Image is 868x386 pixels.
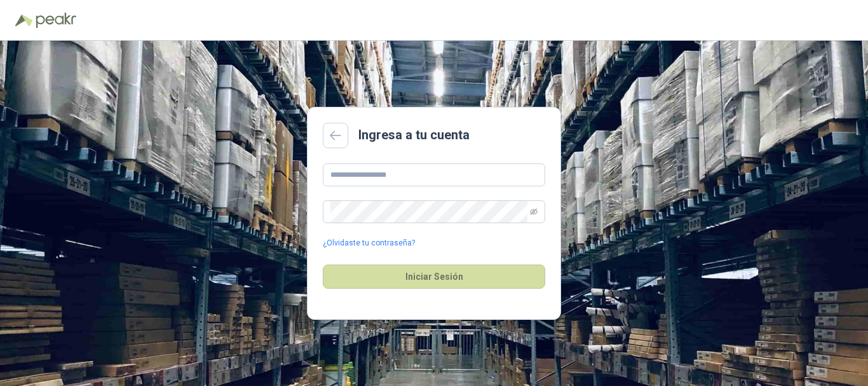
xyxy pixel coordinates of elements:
a: ¿Olvidaste tu contraseña? [323,237,415,249]
h2: Ingresa a tu cuenta [358,125,470,145]
span: eye-invisible [530,208,538,216]
button: Iniciar Sesión [323,265,545,289]
img: Peakr [36,13,76,28]
img: Logo [15,14,33,27]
